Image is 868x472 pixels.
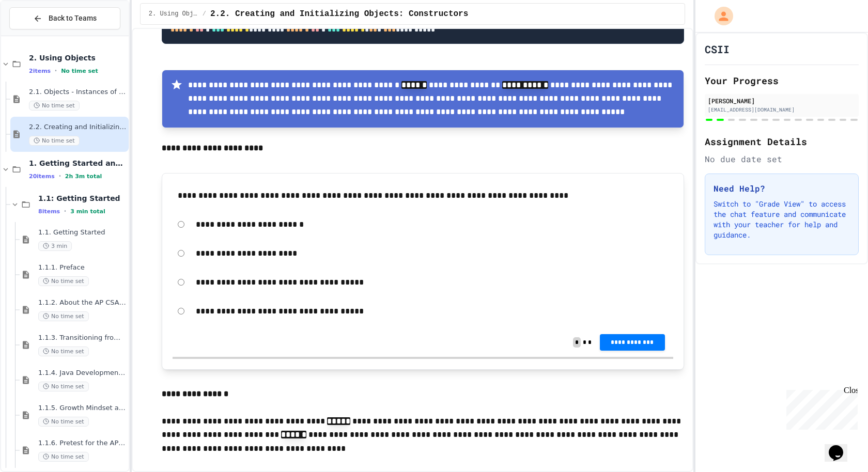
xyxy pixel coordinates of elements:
[29,136,80,146] span: No time set
[705,73,859,88] h2: Your Progress
[38,241,72,251] span: 3 min
[38,404,127,413] span: 1.1.5. Growth Mindset and Pair Programming
[705,134,859,149] h2: Assignment Details
[38,228,127,237] span: 1.1. Getting Started
[61,68,98,74] span: No time set
[38,417,89,427] span: No time set
[38,263,127,272] span: 1.1.1. Preface
[4,4,71,66] div: Chat with us now!Close
[38,382,89,391] span: No time set
[38,347,89,356] span: No time set
[59,172,61,180] span: •
[70,208,105,215] span: 3 min total
[38,334,127,342] span: 1.1.3. Transitioning from AP CSP to AP CSA
[38,208,60,215] span: 8 items
[29,53,127,62] span: 2. Using Objects
[705,42,730,56] h1: CSII
[29,123,127,132] span: 2.2. Creating and Initializing Objects: Constructors
[704,4,736,28] div: My Account
[29,101,80,111] span: No time set
[705,153,859,165] div: No due date set
[149,10,198,18] span: 2. Using Objects
[49,13,97,24] span: Back to Teams
[38,369,127,377] span: 1.1.4. Java Development Environments
[55,67,57,75] span: •
[29,173,55,180] span: 20 items
[38,298,127,307] span: 1.1.2. About the AP CSA Exam
[825,431,858,462] iframe: chat widget
[708,106,856,114] div: [EMAIL_ADDRESS][DOMAIN_NAME]
[9,7,120,29] button: Back to Teams
[29,159,127,168] span: 1. Getting Started and Primitive Types
[714,182,850,195] h3: Need Help?
[38,452,89,462] span: No time set
[714,199,850,240] p: Switch to "Grade View" to access the chat feature and communicate with your teacher for help and ...
[210,8,468,20] span: 2.2. Creating and Initializing Objects: Constructors
[203,10,206,18] span: /
[38,311,89,321] span: No time set
[29,68,51,74] span: 2 items
[29,88,127,97] span: 2.1. Objects - Instances of Classes
[38,439,127,448] span: 1.1.6. Pretest for the AP CSA Exam
[782,386,858,430] iframe: chat widget
[38,194,127,203] span: 1.1: Getting Started
[38,276,89,286] span: No time set
[64,207,66,215] span: •
[65,173,102,180] span: 2h 3m total
[708,96,856,105] div: [PERSON_NAME]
